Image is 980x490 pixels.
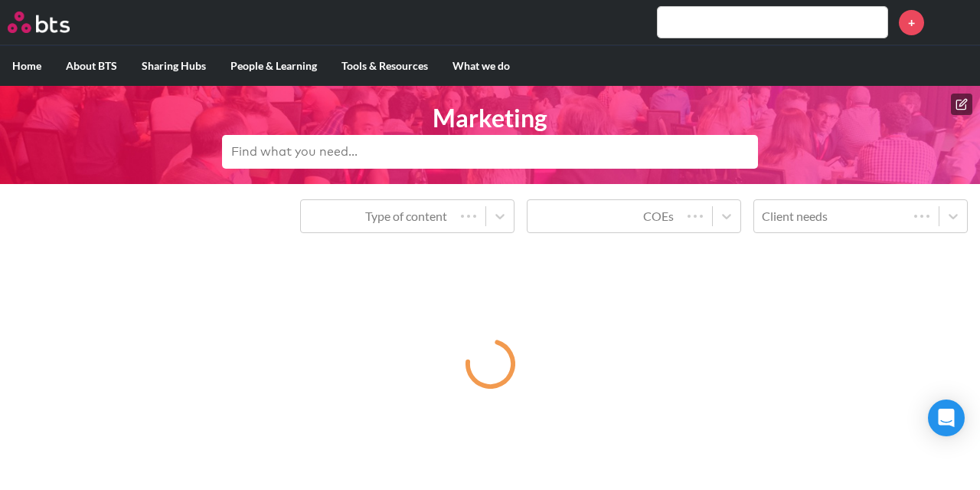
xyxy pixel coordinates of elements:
[936,4,972,41] img: Nicole Hernandez
[222,135,758,169] input: Find what you need...
[329,46,440,86] label: Tools & Resources
[899,10,924,35] a: +
[54,46,129,86] label: About BTS
[936,4,972,41] a: Profile
[8,12,70,33] img: BTS Logo
[440,46,522,86] label: What we do
[218,46,329,86] label: People & Learning
[129,46,218,86] label: Sharing Hubs
[8,12,98,33] a: Go home
[928,400,965,436] div: Open Intercom Messenger
[951,94,972,115] button: Create content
